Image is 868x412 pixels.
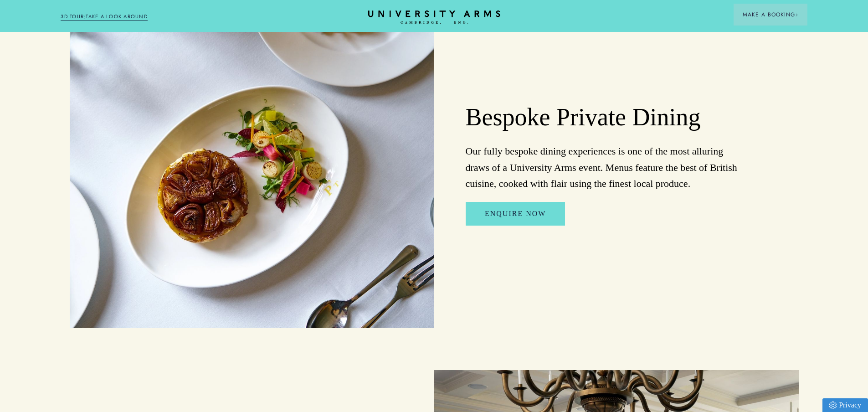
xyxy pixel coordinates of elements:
img: Privacy [829,402,837,409]
span: Make a Booking [743,10,798,19]
a: Home [368,10,500,25]
a: 3D TOUR:TAKE A LOOK AROUND [61,13,148,21]
img: Arrow icon [795,13,798,16]
h2: Bespoke Private Dining [466,103,738,133]
button: Make a BookingArrow icon [734,4,807,26]
a: Privacy [822,398,868,412]
p: Our fully bespoke dining experiences is one of the most alluring draws of a University Arms event... [466,143,738,191]
a: ENQUIRE NOW [466,202,565,226]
